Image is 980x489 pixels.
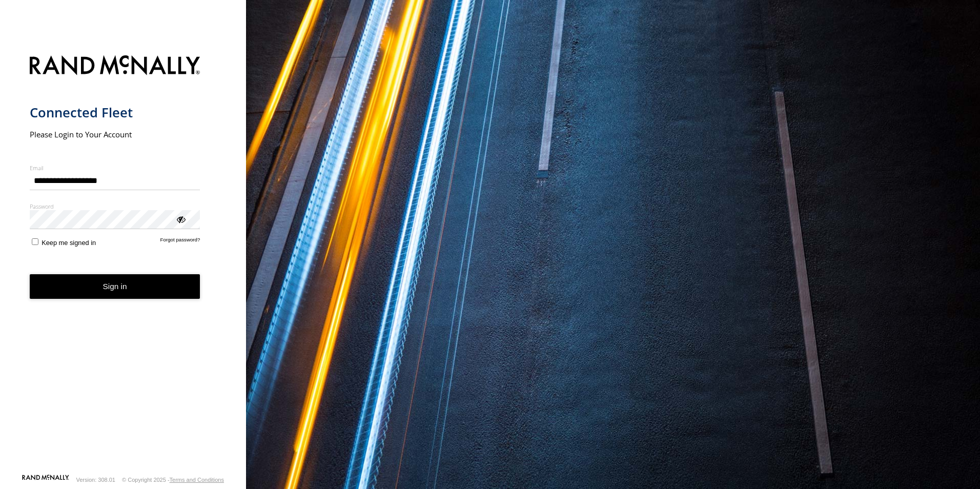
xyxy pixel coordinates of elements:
h2: Please Login to Your Account [30,129,200,139]
img: Rand McNally [30,53,200,79]
a: Forgot password? [160,237,200,247]
h1: Connected Fleet [30,104,200,121]
span: Keep me signed in [42,239,96,247]
label: Password [30,202,200,210]
form: main [30,49,217,474]
div: © Copyright 2025 - [122,477,224,483]
div: Version: 308.01 [76,477,115,483]
input: Keep me signed in [32,238,38,245]
label: Email [30,164,200,172]
button: Sign in [30,274,200,299]
div: ViewPassword [175,214,186,224]
a: Terms and Conditions [170,477,224,483]
a: Visit our Website [22,475,69,485]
